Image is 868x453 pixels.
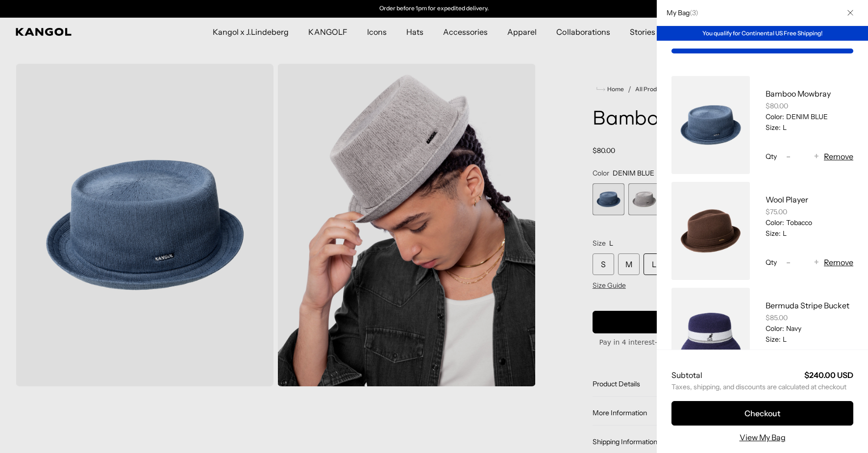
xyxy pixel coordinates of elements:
[766,195,808,204] a: Wool Player
[766,335,781,344] dt: Size:
[766,229,781,238] dt: Size:
[740,431,786,443] a: View My Bag
[781,256,795,268] button: -
[786,150,791,163] span: -
[824,256,853,268] button: Remove Wool Player - Tobacco / L
[766,152,777,161] span: Qty
[795,151,809,162] input: Quantity for Bamboo Mowbray
[809,151,824,162] button: +
[766,101,853,110] div: $80.00
[784,324,801,333] dd: Navy
[766,112,784,121] dt: Color:
[690,8,698,17] span: ( )
[692,8,695,17] span: 3
[662,8,698,17] h2: My Bag
[814,150,819,163] span: +
[671,370,702,380] h2: Subtotal
[781,229,787,238] dd: L
[814,256,819,269] span: +
[795,256,809,268] input: Quantity for Wool Player
[671,401,853,426] button: Checkout
[671,382,853,391] small: Taxes, shipping, and discounts are calculated at checkout
[781,151,795,162] button: -
[804,370,853,380] strong: $240.00 USD
[784,112,828,121] dd: DENIM BLUE
[781,123,787,132] dd: L
[766,258,777,267] span: Qty
[766,89,831,99] a: Bamboo Mowbray
[657,26,868,41] div: You qualify for Continental US Free Shipping!
[784,218,812,227] dd: Tobacco
[781,335,787,344] dd: L
[786,256,791,269] span: -
[766,123,781,132] dt: Size:
[766,301,849,310] a: Bermuda Stripe Bucket
[766,324,784,333] dt: Color:
[766,207,853,216] div: $75.00
[766,218,784,227] dt: Color:
[809,256,824,268] button: +
[824,151,853,162] button: Remove Bamboo Mowbray - DENIM BLUE / L
[766,313,853,322] div: $85.00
